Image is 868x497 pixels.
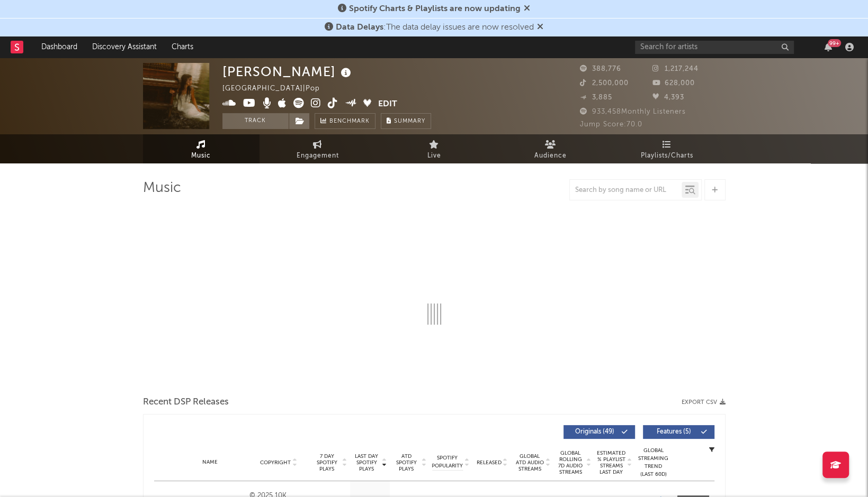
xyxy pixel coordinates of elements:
div: Name [175,458,245,466]
span: 1,217,244 [652,66,699,72]
span: Music [191,150,211,162]
span: Jump Score: 70.0 [580,121,642,128]
button: Track [222,113,289,129]
span: 2,500,000 [580,80,629,87]
a: Live [376,134,493,163]
input: Search by song name or URL [570,186,682,195]
span: Copyright [260,459,291,466]
span: Estimated % Playlist Streams Last Day [597,450,626,475]
div: [GEOGRAPHIC_DATA] | Pop [222,82,332,95]
button: 99+ [825,43,832,51]
a: Benchmark [315,113,375,129]
span: Last Day Spotify Plays [353,453,381,472]
button: Features(5) [643,425,714,439]
span: Engagement [297,150,339,162]
span: : The data delay issues are now resolved [336,23,534,32]
a: Playlists/Charts [609,134,726,163]
span: 4,393 [652,94,684,101]
span: 3,885 [580,94,612,101]
span: ATD Spotify Plays [392,453,420,472]
span: Audience [534,150,567,162]
span: Dismiss [524,5,530,13]
span: Released [477,459,502,466]
span: Recent DSP Releases [143,396,229,409]
span: 7 Day Spotify Plays [313,453,341,472]
span: Features ( 5 ) [650,429,699,435]
button: Edit [378,98,397,111]
a: Audience [493,134,609,163]
button: Originals(49) [563,425,635,439]
a: Dashboard [34,36,85,58]
span: Playlists/Charts [641,150,693,162]
div: Global Streaming Trend (Last 60D) [638,447,669,478]
span: Global ATD Audio Streams [515,453,544,472]
span: Global Rolling 7D Audio Streams [556,450,585,475]
span: 933,458 Monthly Listeners [580,108,686,115]
span: Benchmark [329,115,370,128]
span: Spotify Charts & Playlists are now updating [349,5,521,13]
div: 99 + [828,39,841,47]
span: Dismiss [537,23,543,32]
span: 628,000 [652,80,695,87]
span: 388,776 [580,66,621,72]
button: Summary [381,113,431,129]
span: Summary [394,118,425,124]
span: Spotify Popularity [432,454,463,470]
span: Data Delays [336,23,383,32]
div: [PERSON_NAME] [222,63,354,80]
a: Engagement [259,134,376,163]
span: Originals ( 49 ) [570,429,619,435]
a: Discovery Assistant [85,36,164,58]
a: Charts [164,36,201,58]
a: Music [143,134,259,163]
button: Export CSV [682,399,726,406]
input: Search for artists [635,41,794,54]
span: Live [427,150,441,162]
